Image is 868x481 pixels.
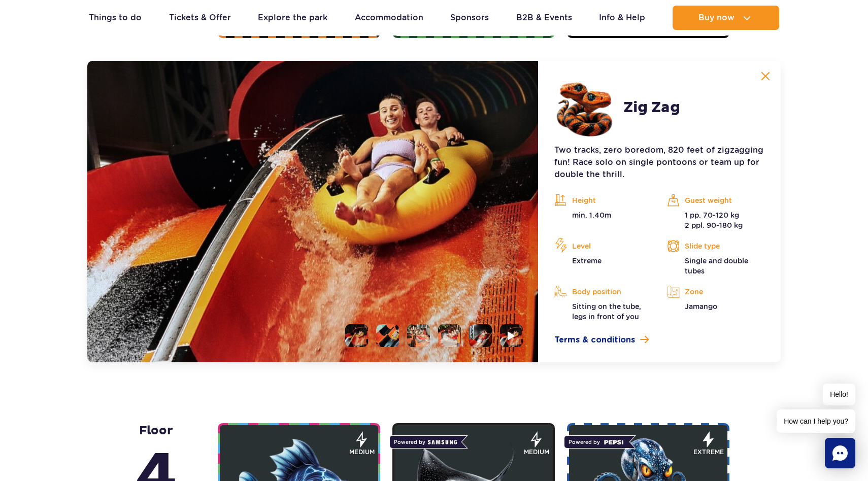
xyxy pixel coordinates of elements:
[450,6,489,30] a: Sponsors
[667,256,764,276] p: Single and double tubes
[667,284,764,299] p: Zone
[554,284,652,299] p: Body position
[825,438,855,468] div: Chat
[554,210,652,220] p: min. 1.40m
[554,144,764,181] p: Two tracks, zero boredom, 820 feet of zigzagging fun! Race solo on single pontoons or team up for...
[554,334,635,346] span: Terms & conditions
[599,6,645,30] a: Info & Help
[698,13,735,22] span: Buy now
[89,6,142,30] a: Things to do
[667,193,764,208] p: Guest weight
[693,448,724,457] span: extreme
[554,301,652,322] p: Sitting on the tube, legs in front of you
[258,6,327,30] a: Explore the park
[554,238,652,254] p: Level
[169,6,231,30] a: Tickets & Offer
[564,435,629,449] span: Powered by
[667,210,764,230] p: 1 pp. 70-120 kg 2 ppl. 90-180 kg
[554,334,764,346] a: Terms & conditions
[524,448,549,457] span: medium
[623,98,680,117] h2: Zig Zag
[667,301,764,312] p: Jamango
[516,6,572,30] a: B2B & Events
[777,409,855,433] span: How can I help you?
[349,448,375,457] span: medium
[554,193,652,208] p: Height
[389,435,461,449] span: Powered by
[823,384,855,405] span: Hello!
[355,6,423,30] a: Accommodation
[554,77,615,138] img: 683e9d18e24cb188547945.png
[667,238,764,254] p: Slide type
[554,256,652,266] p: Extreme
[673,6,779,30] button: Buy now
